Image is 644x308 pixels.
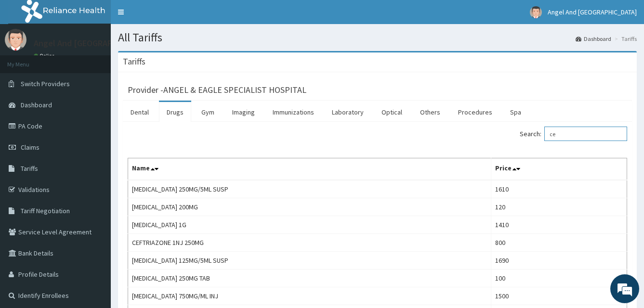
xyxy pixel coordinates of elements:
img: User Image [530,6,542,18]
h3: Provider - ANGEL & EAGLE SPECIALIST HOSPITAL [128,86,306,94]
div: Minimize live chat window [158,5,181,28]
h3: Tariffs [123,57,145,66]
span: Angel And [GEOGRAPHIC_DATA] [548,8,637,16]
a: Others [412,102,448,122]
span: Tariff Negotiation [21,206,70,215]
td: CEFTRIAZONE 1NJ 250MG [128,234,491,252]
a: Laboratory [324,102,371,122]
span: Claims [21,143,39,152]
a: Online [34,52,57,59]
img: d_794563401_company_1708531726252_794563401 [18,48,39,72]
td: 120 [491,198,627,216]
a: Spa [502,102,529,122]
a: Dental [123,102,157,122]
a: Dashboard [576,35,611,43]
a: Procedures [450,102,500,122]
td: 1410 [491,216,627,234]
li: Tariffs [612,35,637,43]
img: User Image [5,29,26,51]
span: We're online! [56,92,133,190]
td: 1690 [491,252,627,269]
a: Drugs [159,102,191,122]
label: Search: [520,127,627,141]
a: Gym [194,102,222,122]
p: Angel And [GEOGRAPHIC_DATA] [34,39,153,48]
textarea: Type your message and hit 'Enter' [5,205,184,239]
td: [MEDICAL_DATA] 200MG [128,198,491,216]
span: Dashboard [21,101,52,109]
td: 800 [491,234,627,252]
td: [MEDICAL_DATA] 250MG/5ML SUSP [128,180,491,198]
th: Price [491,158,627,180]
td: 1500 [491,287,627,305]
a: Optical [374,102,410,122]
span: Tariffs [21,164,38,173]
td: [MEDICAL_DATA] 750MG/ML INJ [128,287,491,305]
td: 1610 [491,180,627,198]
td: [MEDICAL_DATA] 125MG/5ML SUSP [128,252,491,269]
a: Immunizations [265,102,322,122]
div: Chat with us now [50,54,162,66]
a: Imaging [224,102,263,122]
th: Name [128,158,491,180]
span: Switch Providers [21,79,70,88]
h1: All Tariffs [118,31,637,44]
input: Search: [544,127,627,141]
td: 100 [491,269,627,287]
td: [MEDICAL_DATA] 1G [128,216,491,234]
td: [MEDICAL_DATA] 250MG TAB [128,269,491,287]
